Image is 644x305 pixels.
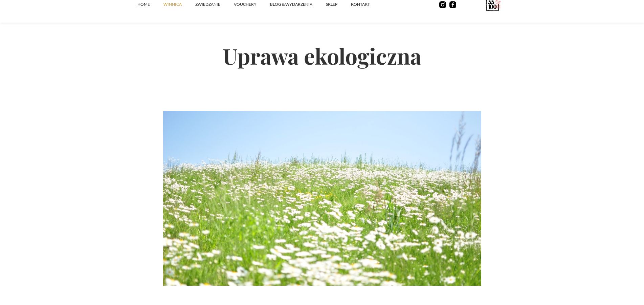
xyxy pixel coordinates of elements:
[163,21,481,90] h2: Uprawa ekologiczna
